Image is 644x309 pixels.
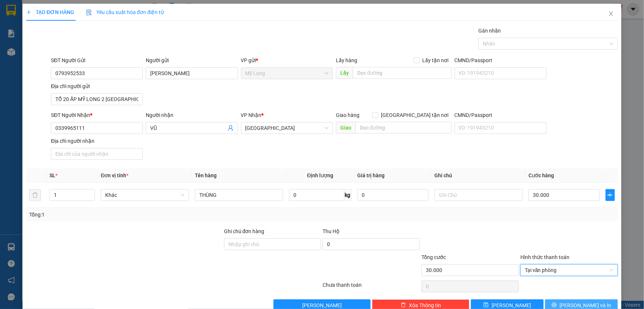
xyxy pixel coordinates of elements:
[86,32,161,42] div: 0334212762
[6,7,18,15] span: Gửi:
[224,238,321,250] input: Ghi chú đơn hàng
[146,56,238,64] div: Người gửi
[86,10,92,16] img: icon
[51,82,143,90] div: Địa chỉ người gửi
[378,111,452,119] span: [GEOGRAPHIC_DATA] tận nơi
[29,189,41,201] button: delete
[455,111,547,119] div: CMND/Passport
[431,168,526,183] th: Ghi chú
[86,9,164,15] span: Yêu cầu xuất hóa đơn điện tử
[195,189,283,201] input: VD: Bàn, Ghế
[420,56,452,64] span: Lấy tận nơi
[105,189,185,201] span: Khác
[455,56,547,64] div: CMND/Passport
[358,189,429,201] input: 0
[358,172,385,178] span: Giá trị hàng
[344,189,352,201] span: kg
[241,112,262,118] span: VP Nhận
[606,189,615,201] button: plus
[26,9,74,15] span: TẠO ĐƠN HÀNG
[86,6,161,23] div: [GEOGRAPHIC_DATA]
[6,24,81,34] div: 0368764046
[322,281,421,294] div: Chưa thanh toán
[323,228,340,234] span: Thu Hộ
[51,111,143,119] div: SĐT Người Nhận
[51,93,143,105] input: Địa chỉ của người gửi
[146,111,238,119] div: Người nhận
[608,11,614,17] span: close
[525,265,613,276] span: Tại văn phòng
[228,125,234,131] span: user-add
[606,192,614,198] span: plus
[336,67,353,79] span: Lấy
[6,6,81,15] div: Mỹ Long
[86,6,104,14] span: Nhận:
[355,122,452,134] input: Dọc đường
[336,122,355,134] span: Giao
[336,57,357,63] span: Lấy hàng
[86,23,161,32] div: [PERSON_NAME]
[528,172,554,178] span: Cước hàng
[6,15,81,24] div: [PERSON_NAME]
[552,302,557,308] span: printer
[51,137,143,145] div: Địa chỉ người nhận
[245,68,328,79] span: Mỹ Long
[353,67,452,79] input: Dọc đường
[241,56,333,64] div: VP gửi
[483,302,489,308] span: save
[245,122,328,134] span: Sài Gòn
[421,254,446,260] span: Tổng cước
[520,254,569,260] label: Hình thức thanh toán
[224,228,265,234] label: Ghi chú đơn hàng
[101,172,128,178] span: Đơn vị tính
[29,211,249,219] div: Tổng: 1
[195,172,217,178] span: Tên hàng
[401,302,406,308] span: delete
[478,28,501,34] label: Gán nhãn
[51,148,143,160] input: Địa chỉ của người nhận
[601,4,621,24] button: Close
[434,189,523,201] input: Ghi Chú
[26,10,31,15] span: plus
[6,34,81,61] div: TỔ 18 ẤP 3 BÌNH HÀNG [GEOGRAPHIC_DATA]
[49,172,55,178] span: SL
[307,172,333,178] span: Định lượng
[51,56,143,64] div: SĐT Người Gửi
[336,112,359,118] span: Giao hàng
